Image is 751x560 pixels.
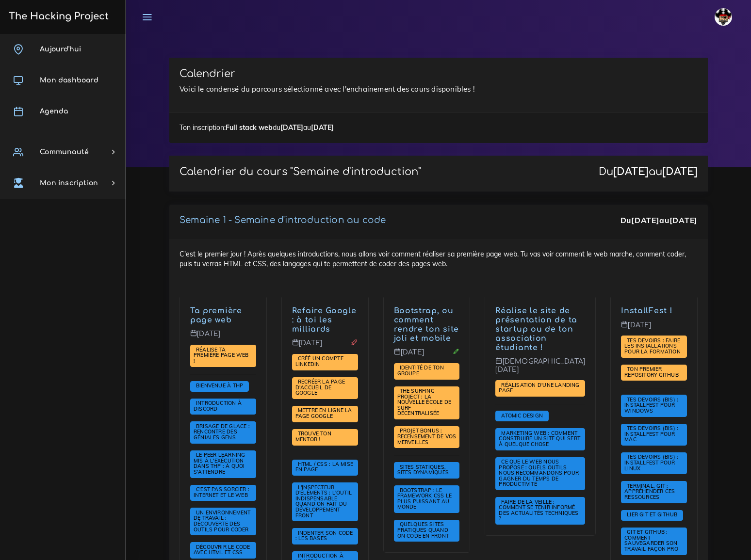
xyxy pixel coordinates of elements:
[394,306,459,342] a: Bootstrap, ou comment rendre ton site joli et mobile
[624,396,678,414] span: Tes devoirs (bis) : Installfest pour Windows
[40,108,68,115] span: Agenda
[295,461,353,474] a: HTML / CSS : la mise en page
[499,459,579,488] a: Ce que le web nous propose : quels outils nous recommandons pour gagner du temps de productivité
[194,383,245,389] a: Bienvenue à THP
[669,215,698,225] strong: [DATE]
[397,387,452,416] span: The Surfing Project : la nouvelle école de surf décentralisée
[292,306,357,334] a: Refaire Google : à toi les milliards
[495,306,577,352] a: Réalise le site de présentation de ta startup ou de ton association étudiante !
[662,166,698,177] strong: [DATE]
[397,521,451,539] a: Quelques sites pratiques quand on code en front
[226,123,273,132] strong: Full stack web
[295,407,352,420] a: Mettre en ligne la page Google
[624,528,681,552] span: Git et GitHub : comment sauvegarder son travail façon pro
[620,215,698,226] div: Du au
[599,166,698,178] div: Du au
[292,339,358,354] p: [DATE]
[495,357,585,381] p: [DEMOGRAPHIC_DATA][DATE]
[194,486,250,499] a: C'est pas sorcier : internet et le web
[295,461,353,473] span: HTML / CSS : la mise en page
[499,430,580,448] a: Marketing web : comment construire un site qui sert à quelque chose
[613,166,649,177] strong: [DATE]
[190,306,242,324] a: Ta première page web
[624,512,680,518] a: Lier Git et Github
[397,464,451,477] a: Sites statiques, sites dynamiques
[194,544,250,557] a: Découvrir le code avec HTML et CSS
[295,431,331,443] a: Trouve ton mentor !
[624,397,678,415] a: Tes devoirs (bis) : Installfest pour Windows
[6,11,109,22] h3: The Hacking Project
[194,382,245,389] span: Bienvenue à THP
[194,346,249,364] a: Réalise ta première page web !
[499,458,579,487] span: Ce que le web nous propose : quels outils nous recommandons pour gagner du temps de productivité
[194,510,251,533] a: Un environnement de travail : découverte des outils pour coder
[295,355,343,368] a: Créé un compte LinkedIn
[180,68,698,80] h3: Calendrier
[624,425,678,443] a: Tes devoirs (bis) : Installfest pour MAC
[624,453,678,471] span: Tes devoirs (bis) : Installfest pour Linux
[180,215,386,225] a: Semaine 1 - Semaine d'introduction au code
[499,412,545,419] a: Atomic Design
[621,321,687,336] p: [DATE]
[397,464,451,476] span: Sites statiques, sites dynamiques
[194,451,245,475] span: Le Peer learning mis à l'exécution dans THP : à quoi s'attendre
[194,400,242,413] a: Introduction à Discord
[40,46,81,53] span: Aujourd'hui
[180,83,698,95] p: Voici le condensé du parcours sélectionné avec l'enchainement des cours disponibles !
[394,348,460,364] p: [DATE]
[40,148,89,156] span: Communauté
[397,521,451,539] span: Quelques sites pratiques quand on code en front
[295,430,331,443] span: Trouve ton mentor !
[624,454,678,472] a: Tes devoirs (bis) : Installfest pour Linux
[631,215,659,225] strong: [DATE]
[295,530,353,543] a: Indenter son code : les bases
[624,366,681,378] span: Ton premier repository GitHub
[397,428,457,446] a: PROJET BONUS : recensement de vos merveilles
[715,8,732,26] img: avatar
[624,529,681,553] a: Git et GitHub : comment sauvegarder son travail façon pro
[295,484,352,519] a: L'inspecteur d'éléments : l'outil indispensable quand on fait du développement front
[194,423,250,441] a: Brisage de glace : rencontre des géniales gens
[295,355,343,368] span: Créé un compte LinkedIn
[397,365,444,377] a: Identité de ton groupe
[280,123,303,132] strong: [DATE]
[169,112,708,143] div: Ton inscription: du au
[180,166,421,178] p: Calendrier du cours "Semaine d'introduction"
[621,306,672,315] a: InstallFest !
[295,529,353,542] span: Indenter son code : les bases
[499,382,579,395] a: Réalisation d'une landing page
[499,382,579,394] span: Réalisation d'une landing page
[311,123,334,132] strong: [DATE]
[397,427,457,445] span: PROJET BONUS : recensement de vos merveilles
[624,482,675,500] span: Terminal, Git : appréhender ces ressources
[499,498,578,522] a: Faire de la veille : comment se tenir informé des actualités techniques ?
[194,452,245,476] a: Le Peer learning mis à l'exécution dans THP : à quoi s'attendre
[397,388,452,417] a: The Surfing Project : la nouvelle école de surf décentralisée
[40,179,98,187] span: Mon inscription
[624,366,681,379] a: Ton premier repository GitHub
[295,378,345,396] span: Recréer la page d'accueil de Google
[624,337,683,355] a: Tes devoirs : faire les installations pour la formation
[624,337,683,355] span: Tes devoirs : faire les installations pour la formation
[190,330,256,345] p: [DATE]
[295,379,345,397] a: Recréer la page d'accueil de Google
[40,77,98,84] span: Mon dashboard
[397,487,452,511] a: Bootstrap : le framework CSS le plus puissant au monde
[295,407,352,419] span: Mettre en ligne la page Google
[624,483,675,501] a: Terminal, Git : appréhender ces ressources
